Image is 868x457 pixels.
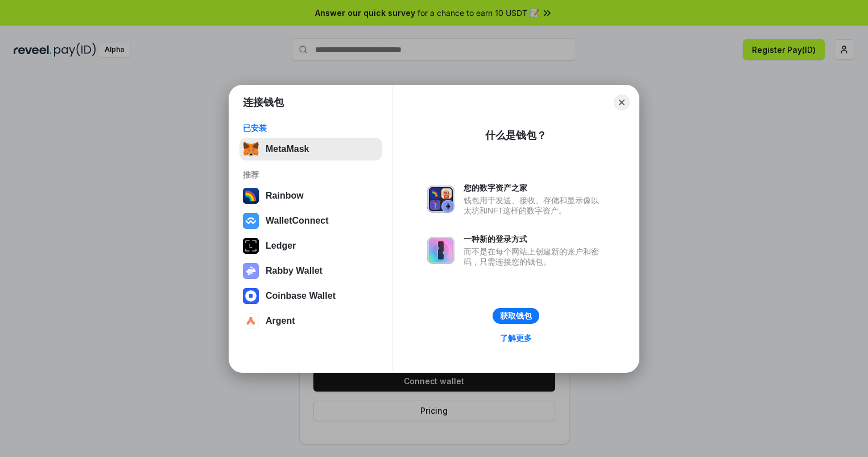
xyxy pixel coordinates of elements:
a: 了解更多 [493,331,539,345]
div: 什么是钱包？ [485,129,547,142]
div: 已安装 [243,123,379,133]
button: 获取钱包 [493,308,539,324]
button: WalletConnect [239,209,382,232]
button: MetaMask [239,138,382,160]
div: Argent [266,316,295,326]
div: 推荐 [243,170,379,180]
button: Rainbow [239,184,382,207]
img: svg+xml,%3Csvg%20width%3D%2228%22%20height%3D%2228%22%20viewBox%3D%220%200%2028%2028%22%20fill%3D... [243,213,259,229]
div: 您的数字资产之家 [464,183,605,193]
div: 一种新的登录方式 [464,234,605,244]
div: 了解更多 [500,333,532,343]
button: Coinbase Wallet [239,285,382,307]
button: Argent [239,310,382,332]
div: 而不是在每个网站上创建新的账户和密码，只需连接您的钱包。 [464,246,605,267]
div: Ledger [266,241,296,251]
div: Coinbase Wallet [266,291,336,301]
img: svg+xml,%3Csvg%20width%3D%2228%22%20height%3D%2228%22%20viewBox%3D%220%200%2028%2028%22%20fill%3D... [243,288,259,304]
button: Ledger [239,234,382,257]
img: svg+xml,%3Csvg%20width%3D%22120%22%20height%3D%22120%22%20viewBox%3D%220%200%20120%20120%22%20fil... [243,188,259,204]
button: Rabby Wallet [239,260,382,282]
div: Rabby Wallet [266,266,323,276]
img: svg+xml,%3Csvg%20xmlns%3D%22http%3A%2F%2Fwww.w3.org%2F2000%2Fsvg%22%20width%3D%2228%22%20height%3... [243,238,259,254]
img: svg+xml,%3Csvg%20fill%3D%22none%22%20height%3D%2233%22%20viewBox%3D%220%200%2035%2033%22%20width%... [243,141,259,157]
div: 钱包用于发送、接收、存储和显示像以太坊和NFT这样的数字资产。 [464,195,605,216]
div: MetaMask [266,144,309,154]
button: Close [614,94,630,110]
h1: 连接钱包 [243,96,284,109]
div: WalletConnect [266,216,329,226]
img: svg+xml,%3Csvg%20xmlns%3D%22http%3A%2F%2Fwww.w3.org%2F2000%2Fsvg%22%20fill%3D%22none%22%20viewBox... [427,237,454,264]
img: svg+xml,%3Csvg%20width%3D%2228%22%20height%3D%2228%22%20viewBox%3D%220%200%2028%2028%22%20fill%3D... [243,313,259,329]
img: svg+xml,%3Csvg%20xmlns%3D%22http%3A%2F%2Fwww.w3.org%2F2000%2Fsvg%22%20fill%3D%22none%22%20viewBox... [243,263,259,279]
div: Rainbow [266,191,304,201]
img: svg+xml,%3Csvg%20xmlns%3D%22http%3A%2F%2Fwww.w3.org%2F2000%2Fsvg%22%20fill%3D%22none%22%20viewBox... [427,186,454,213]
div: 获取钱包 [500,311,532,321]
